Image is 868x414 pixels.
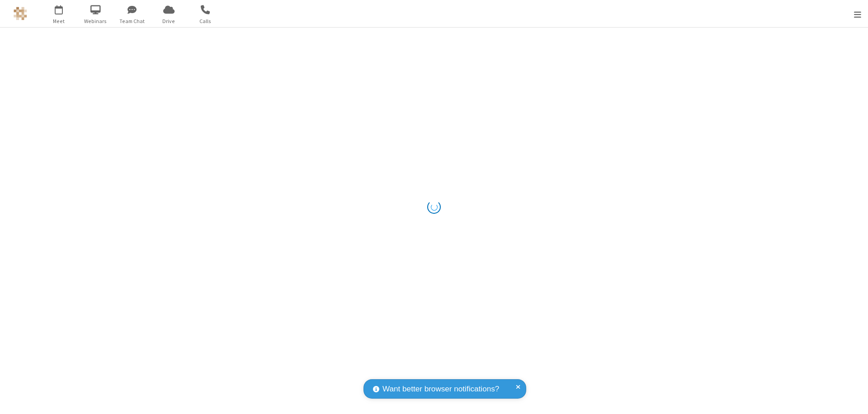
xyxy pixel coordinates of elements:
[382,383,499,395] span: Want better browser notifications?
[42,17,76,25] span: Meet
[79,17,113,25] span: Webinars
[152,17,186,25] span: Drive
[115,17,149,25] span: Team Chat
[189,17,222,25] span: Calls
[14,7,27,20] img: QA Selenium DO NOT DELETE OR CHANGE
